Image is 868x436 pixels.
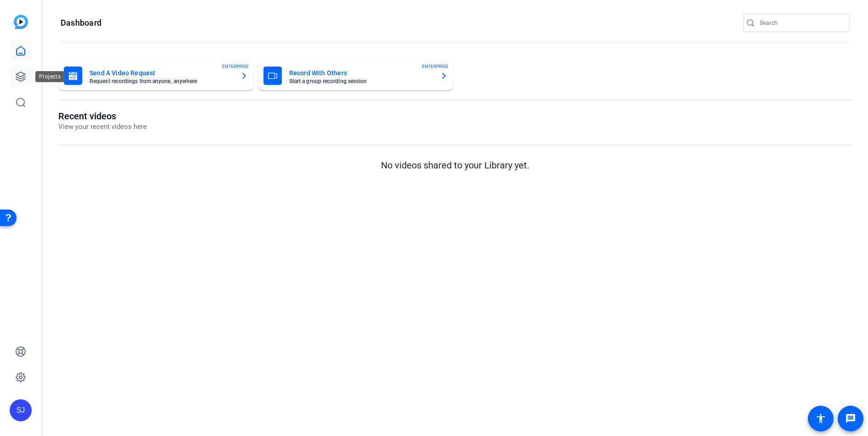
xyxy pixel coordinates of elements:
[58,158,852,172] p: No videos shared to your Library yet.
[289,67,433,78] mat-card-title: Record With Others
[815,413,826,424] mat-icon: accessibility
[58,111,147,122] h1: Recent videos
[58,61,253,90] button: Send A Video RequestRequest recordings from anyone, anywhereENTERPRISE
[222,63,249,70] span: ENTERPRISE
[422,63,448,70] span: ENTERPRISE
[58,122,147,132] p: View your recent videos here
[61,17,101,28] h1: Dashboard
[90,67,233,78] mat-card-title: Send A Video Request
[90,78,233,84] mat-card-subtitle: Request recordings from anyone, anywhere
[14,15,28,29] img: blue-gradient.svg
[10,399,32,421] div: SJ
[289,78,433,84] mat-card-subtitle: Start a group recording session
[35,71,64,82] div: Projects
[845,413,856,424] mat-icon: message
[258,61,453,90] button: Record With OthersStart a group recording sessionENTERPRISE
[760,17,842,28] input: Search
